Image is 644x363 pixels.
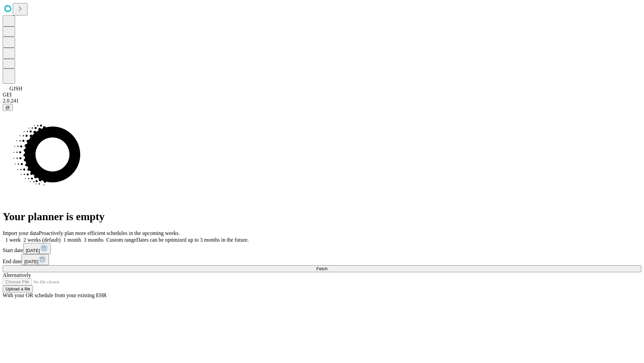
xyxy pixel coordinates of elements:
span: Custom range [106,237,136,243]
span: [DATE] [26,248,40,253]
button: Upload a file [3,285,33,292]
div: Start date [3,243,641,254]
span: 2 weeks (default) [23,237,61,243]
button: [DATE] [21,254,49,265]
button: Fetch [3,265,641,272]
span: Proactively plan more efficient schedules in the upcoming weeks. [39,230,180,236]
span: Import your data [3,230,39,236]
span: 3 months [84,237,104,243]
span: With your OR schedule from your existing EHR [3,292,107,298]
span: GJSH [9,86,22,91]
div: End date [3,254,641,265]
h1: Your planner is empty [3,210,641,223]
span: Fetch [316,266,327,271]
div: 2.0.241 [3,98,641,104]
span: [DATE] [24,259,38,264]
span: Dates can be optimized up to 3 months in the future. [136,237,249,243]
span: 1 month [63,237,81,243]
span: 1 week [5,237,21,243]
div: GEI [3,92,641,98]
span: Alternatively [3,272,31,278]
span: @ [5,105,10,110]
button: @ [3,104,13,111]
button: [DATE] [23,243,51,254]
